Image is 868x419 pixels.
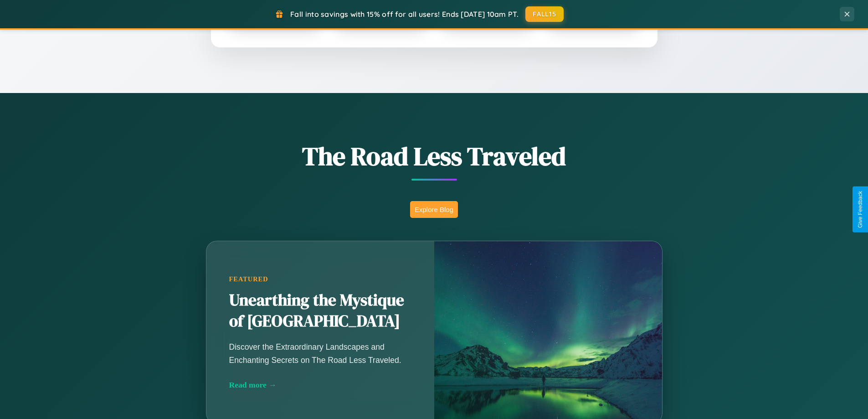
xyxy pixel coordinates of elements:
span: Fall into savings with 15% off for all users! Ends [DATE] 10am PT. [290,10,519,19]
div: Give Feedback [857,191,863,228]
h1: The Road Less Traveled [161,139,708,174]
p: Discover the Extraordinary Landscapes and Enchanting Secrets on The Road Less Traveled. [229,341,411,366]
div: Featured [229,275,411,283]
button: Explore Blog [410,201,458,218]
h2: Unearthing the Mystique of [GEOGRAPHIC_DATA] [229,290,411,332]
button: FALL15 [525,6,564,22]
div: Read more → [229,380,411,390]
